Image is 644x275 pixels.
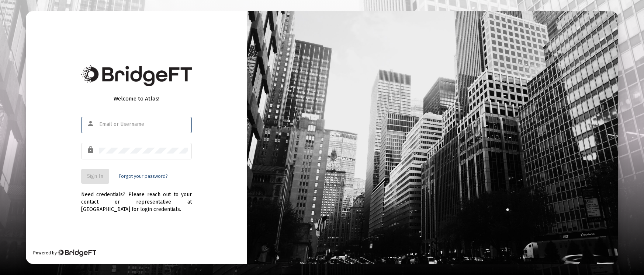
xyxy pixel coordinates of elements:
mat-icon: person [87,119,96,128]
img: Bridge Financial Technology Logo [58,249,96,257]
span: Sign In [87,173,103,179]
div: Need credentials? Please reach out to your contact or representative at [GEOGRAPHIC_DATA] for log... [81,184,192,213]
img: Bridge Financial Technology Logo [81,65,192,86]
input: Email or Username [99,121,188,127]
div: Powered by [33,249,96,257]
mat-icon: lock [87,145,96,154]
div: Welcome to Atlas! [81,95,192,102]
button: Sign In [81,169,109,184]
a: Forgot your password? [119,173,167,180]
